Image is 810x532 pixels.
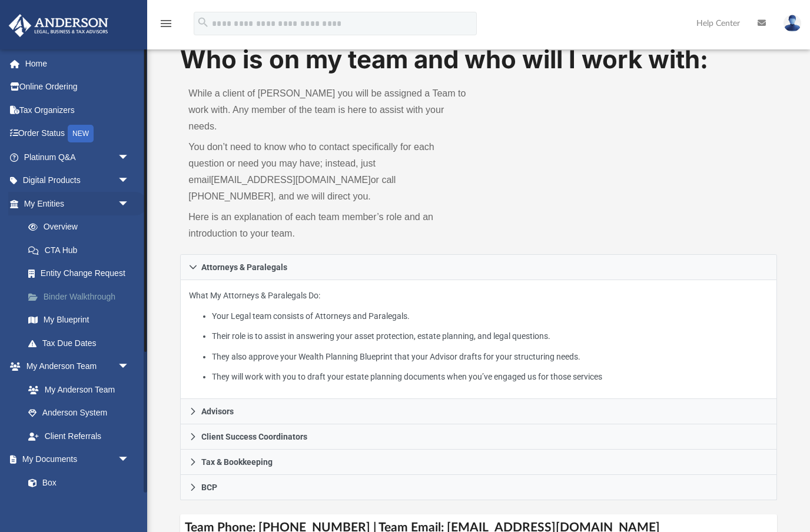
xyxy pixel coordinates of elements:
li: They will work with you to draft your estate planning documents when you’ve engaged us for those ... [212,370,768,384]
i: search [197,16,210,29]
a: menu [159,22,173,31]
li: They also approve your Wealth Planning Blueprint that your Advisor drafts for your structuring ne... [212,350,768,364]
h1: Who is on my team and who will I work with: [180,42,776,77]
a: CTA Hub [16,238,147,262]
div: Attorneys & Paralegals [180,280,776,400]
span: Advisors [201,407,234,415]
a: Entity Change Request [16,262,147,285]
span: arrow_drop_down [118,169,141,193]
p: You don’t need to know who to contact specifically for each question or need you may have; instea... [188,139,470,205]
p: What My Attorneys & Paralegals Do: [189,288,768,384]
a: Binder Walkthrough [16,285,147,308]
span: Attorneys & Paralegals [201,263,287,271]
a: Tax & Bookkeeping [180,450,776,475]
li: Their role is to assist in answering your asset protection, estate planning, and legal questions. [212,329,768,344]
span: Tax & Bookkeeping [201,458,273,466]
img: User Pic [784,15,801,32]
p: Here is an explanation of each team member’s role and an introduction to your team. [188,209,470,242]
i: menu [159,16,173,31]
a: Box [16,471,135,494]
span: arrow_drop_down [118,145,141,169]
img: Anderson Advisors Platinum Portal [5,14,112,37]
a: Digital Productsarrow_drop_down [8,169,147,192]
div: NEW [68,125,94,142]
a: My Blueprint [16,308,141,332]
a: My Documentsarrow_drop_down [8,448,141,471]
span: BCP [201,483,217,491]
a: Tax Organizers [8,98,147,122]
p: While a client of [PERSON_NAME] you will be assigned a Team to work with. Any member of the team ... [188,85,470,135]
a: Overview [16,215,147,239]
li: Your Legal team consists of Attorneys and Paralegals. [212,309,768,324]
a: My Anderson Team [16,378,135,401]
a: Online Ordering [8,75,147,99]
a: Home [8,52,147,75]
a: Advisors [180,399,776,424]
a: Anderson System [16,401,141,425]
span: Client Success Coordinators [201,433,307,441]
a: My Anderson Teamarrow_drop_down [8,355,141,378]
a: Order StatusNEW [8,122,147,146]
a: Client Success Coordinators [180,424,776,450]
span: arrow_drop_down [118,355,141,379]
span: arrow_drop_down [118,448,141,472]
a: Platinum Q&Aarrow_drop_down [8,145,147,169]
a: Client Referrals [16,424,141,448]
a: My Entitiesarrow_drop_down [8,192,147,215]
a: Attorneys & Paralegals [180,254,776,280]
a: [EMAIL_ADDRESS][DOMAIN_NAME] [211,175,371,185]
a: BCP [180,475,776,500]
span: arrow_drop_down [118,192,141,216]
a: Tax Due Dates [16,331,147,355]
